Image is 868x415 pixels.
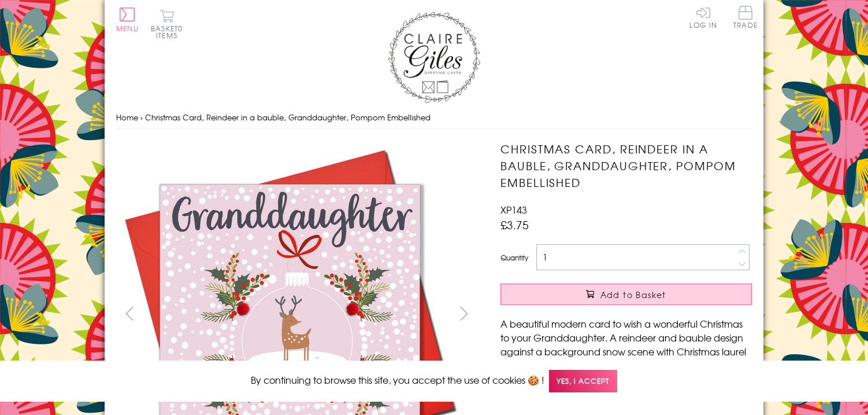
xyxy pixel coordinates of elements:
button: Add to Basket [500,284,752,305]
button: prev [116,300,142,326]
a: Trade [733,6,758,31]
span: Trade [733,6,758,28]
span: 0 items [156,23,183,41]
label: Quantity [500,252,528,263]
span: £3.75 [500,216,529,233]
button: next [451,300,477,326]
nav: breadcrumbs [116,106,752,130]
span: › [140,112,143,123]
span: Yes, I accept [549,370,617,392]
h1: Christmas Card, Reindeer in a bauble, Granddaughter, Pompom Embellished [500,141,752,190]
button: Menu [116,8,139,32]
span: Menu [116,23,139,34]
a: Home [116,112,138,123]
a: Log In [689,6,717,28]
span: Add to Basket [600,289,666,300]
button: Basket0 items [151,9,183,39]
span: Christmas Card, Reindeer in a bauble, Granddaughter, Pompom Embellished [145,112,431,123]
p: A beautiful modern card to wish a wonderful Christmas to your Granddaughter. A reindeer and baubl... [500,317,752,400]
img: Claire Giles Greetings Cards [388,12,480,103]
span: XP143 [500,203,527,216]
